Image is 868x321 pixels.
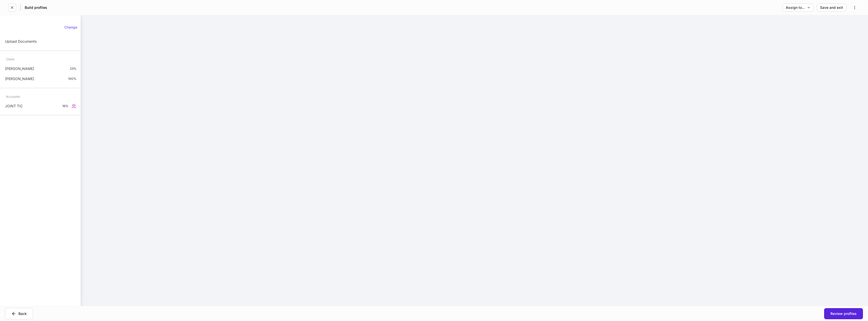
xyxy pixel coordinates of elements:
[25,5,47,10] h5: Build profiles
[782,4,814,12] button: Assign to...
[830,312,857,315] div: Review profiles
[68,77,76,81] p: 100%
[5,76,34,81] p: [PERSON_NAME]
[5,39,37,44] p: Upload Documents
[824,308,863,319] button: Review profiles
[5,308,33,319] button: Back
[6,92,20,101] div: Accounts
[70,67,76,71] p: 23%
[786,6,810,9] div: Assign to...
[62,104,68,108] p: 16%
[64,26,77,29] div: Change
[817,4,846,12] button: Save and exit
[5,66,34,71] p: [PERSON_NAME]
[6,55,14,64] div: Client
[5,104,23,109] p: JOINT TIC
[11,311,27,316] div: Back
[820,6,843,9] div: Save and exit
[61,23,80,31] button: Change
